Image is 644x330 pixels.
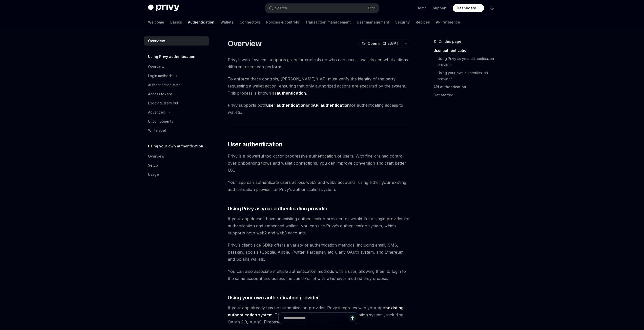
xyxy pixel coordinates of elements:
a: Using your own authentication provider [433,69,500,83]
a: API reference [436,16,460,28]
a: Setup [144,161,209,170]
a: Security [395,16,410,28]
a: Overview [144,152,209,161]
span: Ctrl K [368,6,376,10]
div: Overview [148,38,165,44]
span: Privy is a powerful toolkit for progressive authentication of users. With fine-grained control ov... [228,152,410,174]
button: Login methods [144,71,209,80]
button: Search...CtrlK [265,4,379,13]
strong: API authentication [313,103,350,108]
div: Search... [275,5,289,11]
a: Wallets [220,16,234,28]
a: Overview [144,36,209,46]
span: On this page [439,38,461,45]
a: Using Privy as your authentication provider [433,55,500,69]
a: UI components [144,117,209,126]
h5: Using Privy authentication [148,54,195,60]
button: Advanced [144,108,209,117]
span: Using your own authentication provider [228,294,319,301]
span: Dashboard [457,6,476,11]
div: Advanced [148,109,165,115]
a: Support [433,6,447,11]
div: Setup [148,162,158,168]
span: Privy’s wallet system supports granular controls on who can access wallets and what actions diffe... [228,56,410,70]
a: Overview [144,62,209,71]
a: Connectors [240,16,260,28]
div: Login methods [148,73,173,79]
strong: user authentication [266,103,306,108]
span: User authentication [228,140,283,148]
a: Whitelabel [144,126,209,135]
span: Using Privy as your authentication provider [228,205,328,212]
a: Transaction management [305,16,351,28]
div: Authentication state [148,82,181,88]
a: Authentication [188,16,214,28]
a: Logging users out [144,99,209,108]
button: Send message [349,315,356,322]
button: Toggle dark mode [488,4,496,12]
input: Ask a question... [284,313,349,324]
a: Access tokens [144,90,209,99]
span: Privy supports both and for authenticating access to wallets. [228,102,410,116]
div: Overview [148,153,164,159]
span: Open in ChatGPT [368,41,399,46]
span: If your app doesn’t have an existing authentication provider, or would like a single provider for... [228,215,410,236]
a: Authentication state [144,80,209,90]
div: Usage [148,171,159,178]
span: Privy’s client-side SDKs offers a variety of authentication methods, including email, SMS, passke... [228,241,410,263]
a: User management [357,16,389,28]
a: Recipes [416,16,430,28]
h5: Using your own authentication [148,143,203,149]
button: Open in ChatGPT [358,39,402,48]
a: Policies & controls [266,16,299,28]
a: Demo [417,6,427,11]
span: If your app already has an authentication provider, Privy integrates with your app’s . This inclu... [228,304,410,325]
a: Usage [144,170,209,179]
strong: authentication [277,91,306,96]
div: Whitelabel [148,127,166,134]
div: Access tokens [148,91,173,97]
a: Welcome [148,16,164,28]
div: Logging users out [148,100,178,106]
img: dark logo [148,5,179,12]
a: Dashboard [453,4,484,12]
h1: Overview [228,39,262,48]
span: Your app can authenticate users across web2 and web3 accounts, using either your existing authent... [228,179,410,193]
div: Overview [148,64,164,70]
a: Get started [433,91,500,99]
div: UI components [148,118,173,124]
span: You can also associate multiple authentication methods with a user, allowing them to login to the... [228,268,410,282]
a: API authentication [433,83,500,91]
a: User authentication [433,47,500,55]
span: To enforce these controls, [PERSON_NAME]’s API must verify the identity of the party requesting a... [228,75,410,97]
a: Basics [170,16,182,28]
